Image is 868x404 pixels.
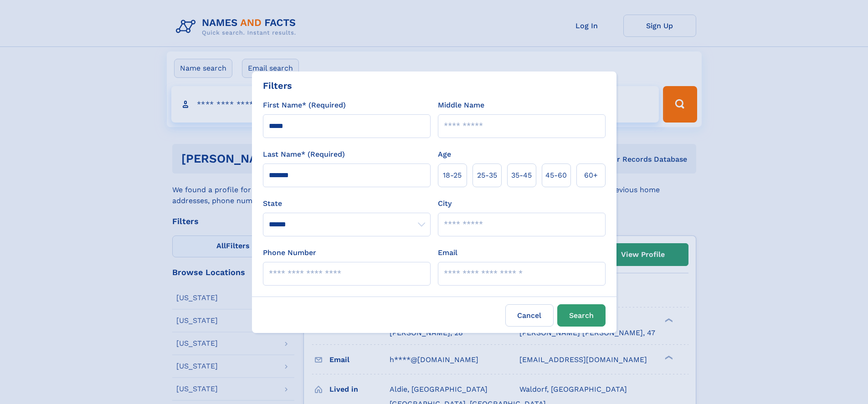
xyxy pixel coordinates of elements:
[263,198,431,209] label: State
[477,170,497,181] span: 25‑35
[505,304,554,327] label: Cancel
[263,100,346,111] label: First Name* (Required)
[545,170,567,181] span: 45‑60
[438,247,457,258] label: Email
[263,79,292,92] div: Filters
[263,247,316,258] label: Phone Number
[438,198,452,209] label: City
[263,149,345,160] label: Last Name* (Required)
[438,149,451,160] label: Age
[443,170,462,181] span: 18‑25
[557,304,606,327] button: Search
[438,100,484,111] label: Middle Name
[511,170,532,181] span: 35‑45
[584,170,598,181] span: 60+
